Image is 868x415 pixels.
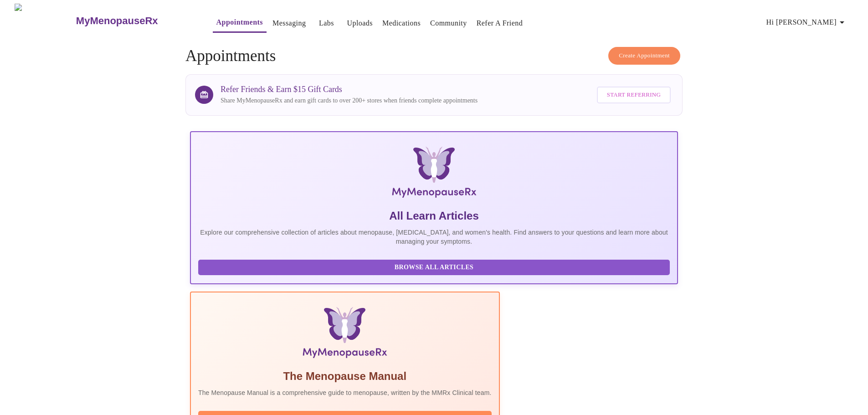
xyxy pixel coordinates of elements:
button: Labs [312,14,341,32]
p: Explore our comprehensive collection of articles about menopause, [MEDICAL_DATA], and women's hea... [198,228,670,246]
img: Menopause Manual [245,307,445,362]
button: Start Referring [597,87,671,103]
button: Messaging [269,14,309,32]
button: Uploads [343,14,376,32]
span: Hi [PERSON_NAME] [766,16,847,29]
h5: The Menopause Manual [198,369,492,384]
button: Community [426,14,471,32]
a: Refer a Friend [477,17,523,30]
button: Browse All Articles [198,260,670,276]
button: Create Appointment [608,47,680,65]
a: Start Referring [595,82,673,108]
img: MyMenopauseRx Logo [272,147,596,201]
a: Browse All Articles [198,263,672,271]
a: Medications [382,17,421,30]
p: Share MyMenopauseRx and earn gift cards to over 200+ stores when friends complete appointments [221,96,478,105]
a: Uploads [347,17,373,30]
a: Labs [319,17,334,30]
h4: Appointments [185,47,683,65]
h3: Refer Friends & Earn $15 Gift Cards [221,85,478,94]
a: Messaging [272,17,306,30]
button: Hi [PERSON_NAME] [763,13,851,31]
a: Community [430,17,467,30]
img: MyMenopauseRx Logo [15,4,75,38]
a: MyMenopauseRx [75,5,194,37]
h5: All Learn Articles [198,209,670,223]
p: The Menopause Manual is a comprehensive guide to menopause, written by the MMRx Clinical team. [198,388,492,397]
span: Browse All Articles [207,262,661,273]
span: Start Referring [607,90,661,100]
button: Refer a Friend [473,14,527,32]
a: Appointments [216,16,263,29]
span: Create Appointment [619,51,670,61]
h3: MyMenopauseRx [76,15,158,27]
button: Medications [379,14,424,32]
button: Appointments [213,13,267,33]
